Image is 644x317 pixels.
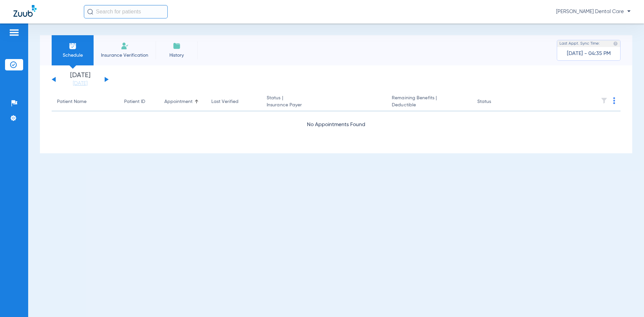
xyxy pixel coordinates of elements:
div: No Appointments Found [52,121,621,129]
div: Patient ID [124,98,154,105]
div: Last Verified [211,98,256,105]
div: Last Verified [211,98,238,105]
li: [DATE] [60,72,100,87]
div: Appointment [164,98,193,105]
div: Patient ID [124,98,145,105]
img: hamburger-icon [9,29,19,37]
img: group-dot-blue.svg [613,97,615,104]
span: Insurance Payer [267,102,381,109]
img: last sync help info [613,41,618,46]
img: Search Icon [87,9,93,15]
img: Manual Insurance Verification [121,42,129,50]
span: History [161,52,193,59]
div: Patient Name [57,98,113,105]
span: [DATE] - 04:35 PM [567,50,611,57]
a: [DATE] [60,80,100,87]
th: Remaining Benefits | [386,93,472,111]
th: Status [472,93,517,111]
img: Zuub Logo [13,5,37,17]
span: Deductible [392,102,466,109]
img: History [173,42,181,50]
span: Insurance Verification [99,52,151,59]
span: [PERSON_NAME] Dental Care [556,8,631,15]
th: Status | [261,93,386,111]
img: Schedule [69,42,77,50]
span: Schedule [57,52,89,59]
input: Search for patients [84,5,168,18]
span: Last Appt. Sync Time: [559,40,600,47]
div: Patient Name [57,98,87,105]
img: filter.svg [601,97,607,104]
div: Appointment [164,98,201,105]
